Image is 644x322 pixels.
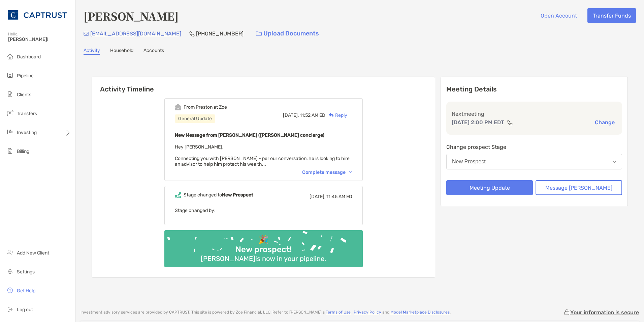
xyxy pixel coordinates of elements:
[325,112,347,119] div: Reply
[6,109,14,117] img: transfers icon
[354,310,381,315] a: Privacy Policy
[6,286,14,294] img: get-help icon
[452,159,486,165] div: New Prospect
[6,147,14,155] img: billing icon
[6,267,14,275] img: settings icon
[6,52,14,60] img: dashboard icon
[175,144,350,167] span: Hey [PERSON_NAME], Connecting you with [PERSON_NAME] - per our conversation, he is looking to hir...
[175,192,181,198] img: Event icon
[326,310,351,315] a: Terms of Use
[17,92,31,98] span: Clients
[84,32,89,36] img: Email Icon
[390,310,450,315] a: Model Marketplace Disclosures
[175,206,352,215] p: Stage changed by:
[256,31,262,36] img: button icon
[143,48,164,55] a: Accounts
[110,48,133,55] a: Household
[233,245,294,254] div: New prospect!
[452,110,617,118] p: Next meeting
[329,113,334,117] img: Reply icon
[326,194,352,199] span: 11:45 AM ED
[196,29,244,38] p: [PHONE_NUMBER]
[507,120,513,125] img: communication type
[175,114,215,123] div: General Update
[175,104,181,110] img: Event icon
[6,128,14,136] img: investing icon
[17,111,37,116] span: Transfers
[536,180,622,195] button: Message [PERSON_NAME]
[446,180,533,195] button: Meeting Update
[90,29,181,38] p: [EMAIL_ADDRESS][DOMAIN_NAME]
[6,248,14,257] img: add_new_client icon
[6,305,14,313] img: logout icon
[310,194,325,199] span: [DATE],
[446,154,622,169] button: New Prospect
[17,307,33,313] span: Log out
[175,132,324,138] b: New Message from [PERSON_NAME] ([PERSON_NAME] concierge)
[184,104,227,110] div: From Preston at Zoe
[570,309,639,316] p: Your information is secure
[17,288,35,294] span: Get Help
[84,8,179,24] h4: [PERSON_NAME]
[8,3,67,27] img: CAPTRUST Logo
[535,8,582,23] button: Open Account
[612,161,616,163] img: Open dropdown arrow
[17,149,29,154] span: Billing
[198,254,329,263] div: [PERSON_NAME] is now in your pipeline.
[587,8,636,23] button: Transfer Funds
[6,90,14,98] img: clients icon
[8,36,71,42] span: [PERSON_NAME]!
[252,26,323,41] a: Upload Documents
[446,143,622,151] p: Change prospect Stage
[17,54,41,60] span: Dashboard
[17,269,35,275] span: Settings
[17,130,37,135] span: Investing
[452,118,504,127] p: [DATE] 2:00 PM EDT
[283,112,299,118] span: [DATE],
[222,192,253,198] b: New Prospect
[17,73,34,79] span: Pipeline
[593,119,617,126] button: Change
[84,48,100,55] a: Activity
[302,169,352,175] div: Complete message
[17,250,49,256] span: Add New Client
[300,112,325,118] span: 11:52 AM ED
[256,235,271,245] div: 🎉
[184,192,253,198] div: Stage changed to
[80,310,451,315] p: Investment advisory services are provided by CAPTRUST . This site is powered by Zoe Financial, LL...
[164,230,363,262] img: Confetti
[446,85,622,93] p: Meeting Details
[6,71,14,79] img: pipeline icon
[349,171,352,173] img: Chevron icon
[189,31,195,36] img: Phone Icon
[92,77,435,93] h6: Activity Timeline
